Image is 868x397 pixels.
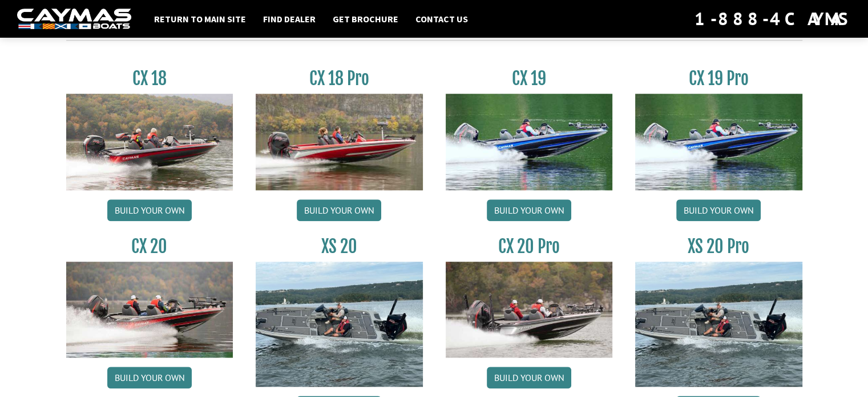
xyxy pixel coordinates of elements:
h3: CX 18 [66,68,233,89]
h3: CX 20 [66,236,233,257]
a: Build your own [107,199,192,221]
h3: XS 20 [256,236,423,257]
img: CX19_thumbnail.jpg [635,94,802,190]
img: CX-20_thumbnail.jpg [66,262,233,358]
h3: XS 20 Pro [635,236,802,257]
div: 1-888-4CAYMAS [695,6,851,31]
h3: CX 20 Pro [446,236,613,257]
a: Build your own [487,199,571,221]
a: Get Brochure [327,11,404,26]
img: XS_20_resized.jpg [256,262,423,387]
h3: CX 19 Pro [635,68,802,89]
img: XS_20_resized.jpg [635,262,802,387]
h3: CX 19 [446,68,613,89]
img: CX-20Pro_thumbnail.jpg [446,262,613,358]
img: white-logo-c9c8dbefe5ff5ceceb0f0178aa75bf4bb51f6bca0971e226c86eb53dfe498488.png [17,9,131,30]
img: CX-18SS_thumbnail.jpg [256,94,423,190]
a: Build your own [107,367,192,388]
a: Find Dealer [257,11,321,26]
img: CX19_thumbnail.jpg [446,94,613,190]
a: Return to main site [148,11,252,26]
a: Build your own [487,367,571,388]
a: Build your own [676,199,761,221]
a: Build your own [297,199,381,221]
h3: CX 18 Pro [256,68,423,89]
a: Contact Us [410,11,474,26]
img: CX-18S_thumbnail.jpg [66,94,233,190]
